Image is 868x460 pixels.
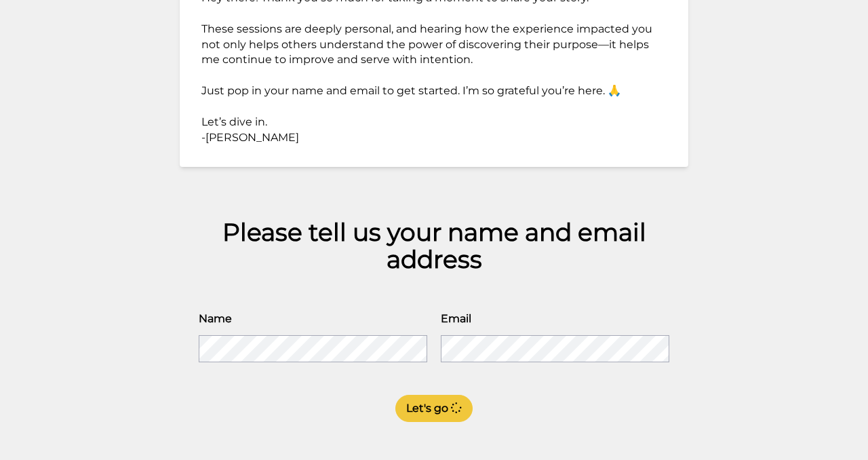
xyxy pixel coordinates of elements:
div: Please tell us your name and email address [199,218,669,273]
label: Email [441,311,471,327]
span: -[PERSON_NAME] [201,131,299,144]
span: Just pop in your name and email to get started. I’m so grateful you’re here. 🙏 [201,84,621,97]
label: Name [199,311,232,327]
button: Let's go [395,395,473,422]
span: These sessions are deeply personal, and hearing how the experience impacted you not only helps ot... [201,22,655,66]
span: Let’s dive in. [201,115,267,128]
